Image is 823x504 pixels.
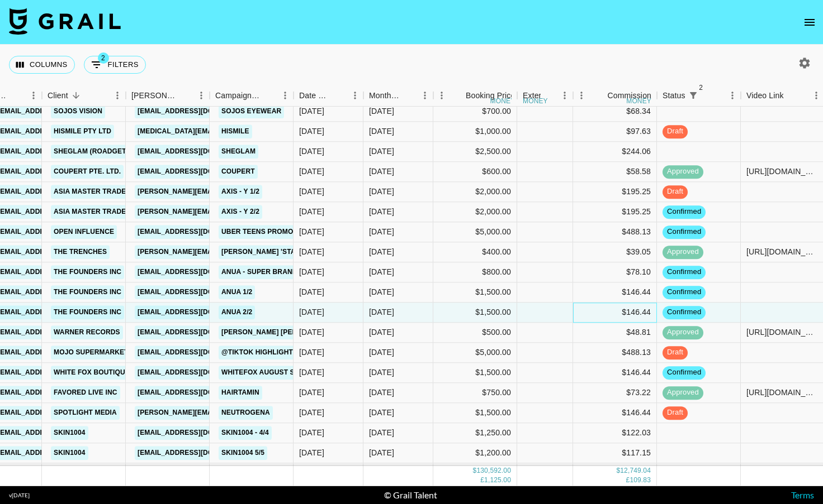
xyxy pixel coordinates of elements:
a: ANUA - Super Brand Day [219,265,316,279]
a: [PERSON_NAME][EMAIL_ADDRESS][DOMAIN_NAME] [135,245,317,259]
a: Favored Live Inc [51,386,120,400]
a: Terms [791,489,814,500]
button: Menu [25,87,42,104]
div: Aug '25 [369,307,394,318]
div: $48.81 [573,323,657,343]
a: Uber Teens Promo [219,225,296,239]
span: 2 [696,82,707,93]
a: ANUA 2/2 [219,305,255,319]
div: 8/8/2025 [299,166,324,177]
button: Menu [724,87,741,104]
button: Menu [433,87,450,104]
button: Menu [277,87,294,104]
div: Aug '25 [369,186,394,198]
a: The Founders Inc [51,285,124,299]
div: 8/5/2025 [299,186,324,198]
div: Aug '25 [369,347,394,358]
div: $146.44 [573,303,657,323]
button: Sort [10,88,25,103]
div: Aug '25 [369,207,394,218]
a: SOJOS Vision [51,104,105,118]
div: $122.03 [573,463,657,483]
div: 1,125.00 [484,476,511,486]
div: Date Created [294,85,363,107]
div: 8/1/2025 [299,126,324,137]
a: COUPERT PTE. LTD. [51,165,124,179]
span: confirmed [663,368,706,378]
div: Campaign (Type) [210,85,294,107]
div: 8/23/2025 [299,247,324,258]
button: open drawer [798,11,821,33]
a: [EMAIL_ADDRESS][DOMAIN_NAME] [135,104,260,118]
div: Aug '25 [369,126,394,137]
div: Date Created [299,85,331,107]
button: Sort [331,88,347,103]
div: 8/25/2025 [299,106,324,117]
a: Hismile Pty Ltd [51,124,114,138]
a: White Fox Boutique [51,366,133,380]
a: Skin1004 5/5 [219,446,267,460]
span: approved [663,247,703,258]
div: 8/22/2025 [299,267,324,278]
a: [EMAIL_ADDRESS][DOMAIN_NAME] [135,145,260,159]
div: $78.10 [573,262,657,282]
div: $500.00 [433,323,517,343]
div: £ [626,476,630,486]
a: [EMAIL_ADDRESS][DOMAIN_NAME] [135,366,260,380]
span: confirmed [663,267,706,278]
div: 8/21/2025 [299,227,324,238]
div: money [523,98,548,104]
div: https://www.tiktok.com/@natalya.ayala/video/7537758134199209230 [746,166,819,177]
button: Sort [784,88,800,103]
div: money [490,98,515,104]
a: Sojos Eyewear [219,104,284,118]
a: @TikTok Highlight! [219,345,298,359]
a: HAIRtamin [219,386,262,400]
div: Aug '25 [369,227,394,238]
a: AXIS - Y 1/2 [219,185,262,199]
div: https://www.tiktok.com/@kaitilyndecker/video/7538182936370220301 [746,387,819,399]
span: confirmed [663,207,706,218]
div: $97.63 [573,122,657,142]
button: Sort [592,88,607,103]
div: https://www.tiktok.com/@barefootgurlz/video/7542654518803172621?lang=en [746,247,819,258]
a: Neutrogena [219,406,273,420]
div: $58.58 [573,162,657,182]
div: $2,000.00 [433,182,517,202]
a: [EMAIL_ADDRESS][DOMAIN_NAME] [135,386,260,400]
span: confirmed [663,227,706,238]
div: Status [663,85,685,107]
button: Sort [450,88,466,103]
div: $68.34 [573,102,657,122]
div: $195.25 [573,182,657,202]
div: 130,592.00 [476,467,511,476]
a: [EMAIL_ADDRESS][DOMAIN_NAME] [135,165,260,179]
div: $5,000.00 [433,343,517,363]
a: Warner Records [51,325,123,339]
a: [PERSON_NAME][EMAIL_ADDRESS][DOMAIN_NAME] [135,406,317,420]
div: 7/29/2025 [299,387,324,399]
a: [PERSON_NAME][EMAIL_ADDRESS][DOMAIN_NAME] [135,185,317,199]
button: Menu [573,87,590,104]
a: SKIN1004 [51,426,88,440]
div: 7/7/2025 [299,367,324,378]
div: $1,000.00 [433,122,517,142]
button: Sort [701,88,717,103]
div: $1,250.00 [433,423,517,443]
div: $146.44 [573,363,657,383]
a: Asia Master Trade Co., Ltd. [51,185,162,199]
a: [MEDICAL_DATA][EMAIL_ADDRESS][PERSON_NAME][DOMAIN_NAME] [135,124,375,138]
div: Aug '25 [369,387,394,399]
div: $1,500.00 [433,282,517,303]
a: Open Influence [51,225,117,239]
div: $39.05 [573,242,657,262]
div: Aug '25 [369,146,394,157]
div: 7/31/2025 [299,347,324,358]
span: approved [663,328,703,338]
a: [PERSON_NAME][EMAIL_ADDRESS][DOMAIN_NAME] [135,205,317,219]
span: draft [663,348,688,358]
div: $400.00 [433,242,517,262]
span: approved [663,167,703,177]
a: [EMAIL_ADDRESS][DOMAIN_NAME] [135,446,260,460]
span: confirmed [663,308,706,318]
